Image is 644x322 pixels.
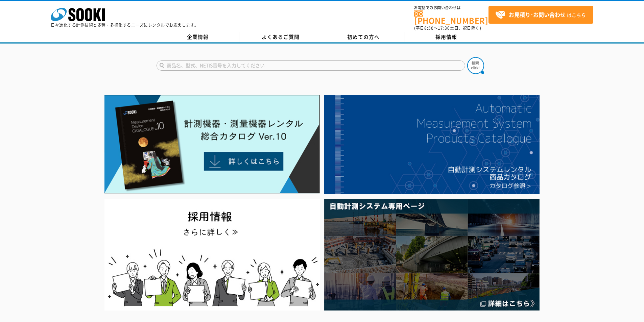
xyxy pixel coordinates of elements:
[414,10,488,24] a: [PHONE_NUMBER]
[438,25,450,31] span: 17:30
[488,6,593,24] a: お見積り･お問い合わせはこちら
[495,10,586,20] span: はこちら
[157,60,465,71] input: 商品名、型式、NETIS番号を入力してください
[324,95,540,194] img: 自動計測システムカタログ
[405,32,488,42] a: 採用情報
[324,199,540,311] img: 自動計測システム専用ページ
[414,25,481,31] span: (平日 ～ 土日、祝日除く)
[104,95,320,194] img: Catalog Ver10
[104,199,320,311] img: SOOKI recruit
[414,6,488,10] span: お電話でのお問い合わせは
[322,32,405,42] a: 初めての方へ
[239,32,322,42] a: よくあるご質問
[424,25,434,31] span: 8:50
[467,57,484,74] img: btn_search.png
[157,32,239,42] a: 企業情報
[51,23,199,27] p: 日々進化する計測技術と多種・多様化するニーズにレンタルでお応えします。
[347,33,380,41] span: 初めての方へ
[509,10,566,19] strong: お見積り･お問い合わせ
